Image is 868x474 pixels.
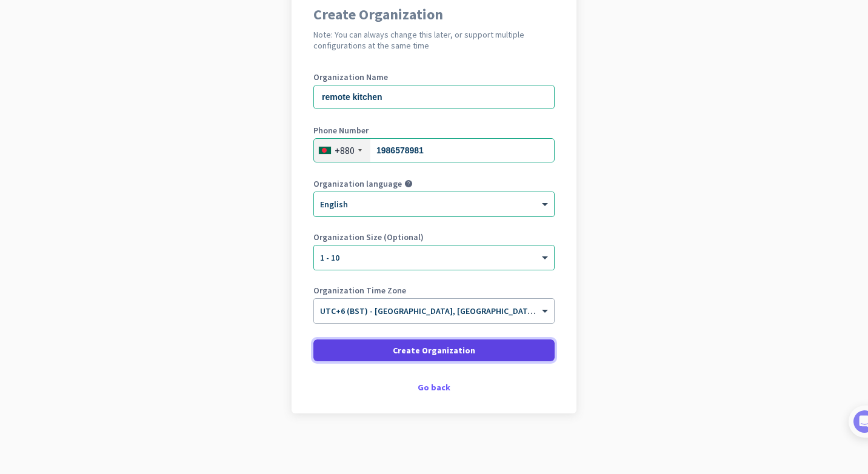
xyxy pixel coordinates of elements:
[313,29,555,51] h2: Note: You can always change this later, or support multiple configurations at the same time
[313,73,555,81] label: Organization Name
[313,7,555,22] h1: Create Organization
[404,179,413,188] i: help
[313,383,555,392] div: Go back
[313,126,555,135] label: Phone Number
[313,179,402,188] label: Organization language
[393,344,475,356] span: Create Organization
[313,85,555,109] input: What is the name of your organization?
[313,233,555,241] label: Organization Size (Optional)
[335,144,355,156] div: +880
[313,339,555,361] button: Create Organization
[313,286,555,295] label: Organization Time Zone
[313,138,555,162] input: 2-7111234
